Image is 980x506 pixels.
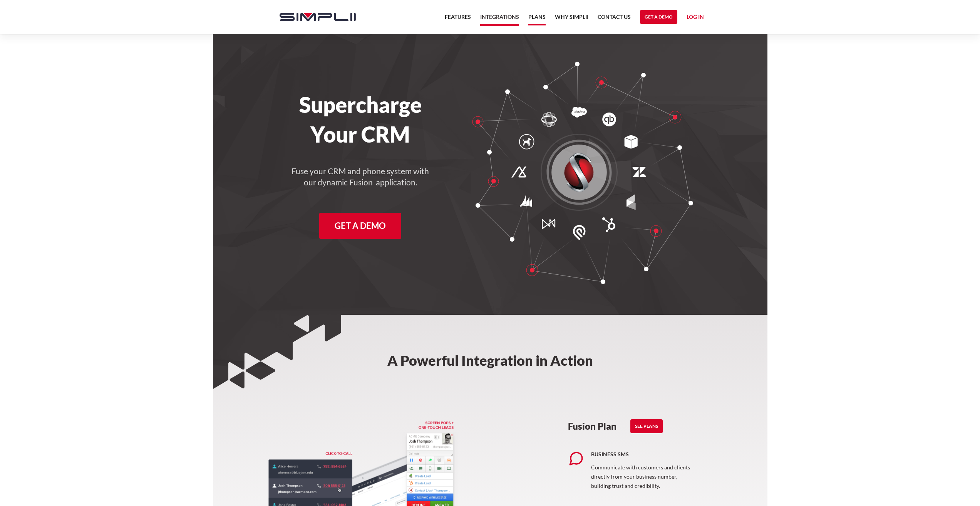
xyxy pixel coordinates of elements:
[480,12,519,26] a: Integrations
[445,12,471,26] a: Features
[528,12,546,25] a: Plans
[272,92,449,118] h1: Supercharge
[272,121,449,147] h1: Your CRM
[640,10,677,24] a: Get a Demo
[568,441,709,504] a: Business SMSCommunicate with customers and clients directly from your business number, building t...
[598,12,631,26] a: Contact US
[370,315,610,379] h2: A Powerful Integration in Action
[687,12,704,24] a: Log in
[280,13,356,21] img: Simplii
[630,419,663,433] a: See Plans
[319,213,401,239] a: Get a Demo
[555,12,588,26] a: Why Simplii
[591,463,695,491] p: Communicate with customers and clients directly from your business number, building trust and cre...
[591,451,695,458] h5: Business SMS
[568,420,616,432] h3: Fusion Plan
[291,166,430,188] h4: Fuse your CRM and phone system with our dynamic Fusion application.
